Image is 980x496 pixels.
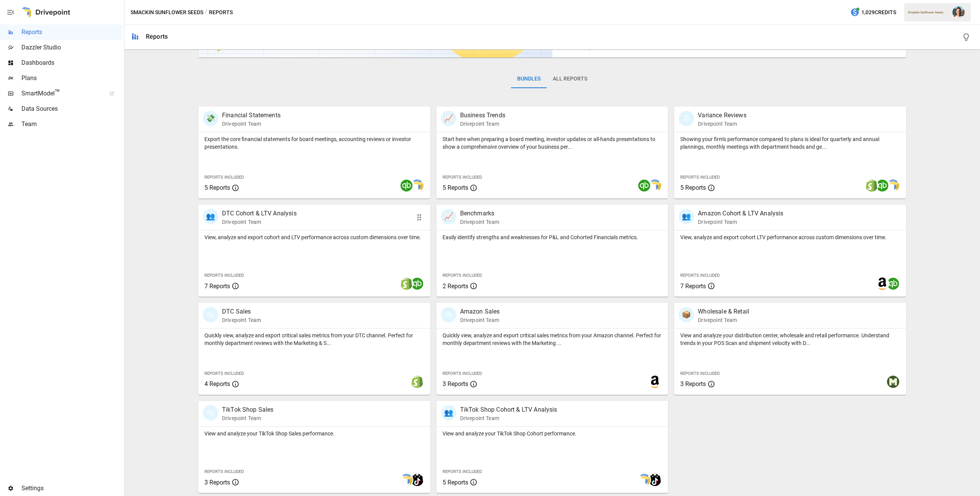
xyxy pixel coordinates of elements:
span: Reports Included [204,175,244,180]
span: 3 Reports [680,380,706,388]
div: / [205,8,207,17]
p: DTC Cohort & LTV Analysis [222,209,297,218]
p: Drivepoint Team [460,120,505,128]
span: Reports Included [443,175,482,180]
div: 👥 [679,209,694,224]
p: View and analyze your TikTok Shop Sales performance. [204,430,424,437]
p: Drivepoint Team [698,316,749,324]
div: 🗓 [679,111,694,126]
div: 👥 [441,405,456,420]
p: View, analyze and export cohort LTV performance across custom dimensions over time. [680,233,900,241]
p: Showing your firm's performance compared to plans is ideal for quarterly and annual plannings, mo... [680,135,900,151]
p: Drivepoint Team [698,218,783,226]
div: Smackin Sunflower Seeds [908,11,948,14]
p: Export the core financial statements for board meetings, accounting reviews or investor presentat... [204,135,424,151]
img: smart model [887,179,899,192]
p: Amazon Sales [460,307,500,316]
span: Settings [21,484,122,493]
span: Reports Included [443,469,482,474]
img: smart model [649,179,661,192]
span: Reports Included [443,273,482,278]
span: Reports [21,28,122,37]
p: Benchmarks [460,209,499,218]
img: quickbooks [876,179,889,192]
div: 🛍 [203,405,218,420]
div: 🛍 [203,307,218,322]
p: Drivepoint Team [222,120,281,128]
span: 5 Reports [443,184,468,191]
p: DTC Sales [222,307,261,316]
p: TikTok Shop Cohort & LTV Analysis [460,405,557,414]
p: Start here when preparing a board meeting, investor updates or all-hands presentations to show a ... [443,135,662,151]
p: Financial Statements [222,111,281,120]
span: Reports Included [204,371,244,376]
p: Variance Reviews [698,111,746,120]
p: View and analyze your TikTok Shop Cohort performance. [443,430,662,437]
img: smart model [638,474,650,486]
p: Drivepoint Team [222,316,261,324]
img: amazon [649,376,661,388]
p: Drivepoint Team [222,414,274,422]
img: amazon [876,278,889,290]
div: 🛍 [441,307,456,322]
p: Drivepoint Team [460,414,557,422]
button: Bundles [511,70,547,88]
img: tiktok [649,474,661,486]
span: Reports Included [680,273,720,278]
img: quickbooks [400,179,413,192]
button: Smackin Sunflower Seeds [131,8,203,17]
div: 📦 [679,307,694,322]
div: 💸 [203,111,218,126]
div: 📈 [441,209,456,224]
span: ™ [55,88,60,97]
p: View, analyze and export cohort and LTV performance across custom dimensions over time. [204,233,424,241]
div: 📈 [441,111,456,126]
span: 5 Reports [204,184,230,191]
img: shopify [400,278,413,290]
span: 2 Reports [443,282,468,290]
span: Reports Included [204,469,244,474]
img: muffindata [887,376,899,388]
div: 👥 [203,209,218,224]
span: 5 Reports [443,479,468,486]
span: Plans [21,74,122,83]
p: Easily identify strengths and weaknesses for P&L and Cohorted Financials metrics. [443,233,662,241]
p: View and analyze your distribution center, wholesale and retail performance. Understand trends in... [680,332,900,347]
img: shopify [411,376,423,388]
span: 5 Reports [680,184,706,191]
button: 1,029Credits [847,5,899,20]
span: Dazzler Studio [21,43,122,52]
img: tiktok [411,474,423,486]
span: Data Sources [21,104,122,113]
span: SmartModel [21,89,101,98]
p: TikTok Shop Sales [222,405,274,414]
span: Reports Included [680,175,720,180]
span: 4 Reports [204,380,230,388]
span: Reports Included [443,371,482,376]
p: Amazon Cohort & LTV Analysis [698,209,783,218]
img: quickbooks [887,278,899,290]
p: Wholesale & Retail [698,307,749,316]
span: 7 Reports [680,282,706,290]
p: Drivepoint Team [460,316,500,324]
span: Dashboards [21,58,122,67]
span: 1,029 Credits [861,8,896,17]
p: Drivepoint Team [698,120,746,128]
div: Reports [146,33,168,40]
img: quickbooks [411,278,423,290]
p: Quickly view, analyze and export critical sales metrics from your DTC channel. Perfect for monthl... [204,332,424,347]
img: quickbooks [638,179,650,192]
span: 3 Reports [204,479,230,486]
span: 7 Reports [204,282,230,290]
span: Team [21,120,122,129]
p: Quickly view, analyze and export critical sales metrics from your Amazon channel. Perfect for mon... [443,332,662,347]
img: shopify [866,179,878,192]
span: Reports Included [680,371,720,376]
img: smart model [400,474,413,486]
button: All Reports [547,70,593,88]
img: smart model [411,179,423,192]
p: Drivepoint Team [460,218,499,226]
p: Drivepoint Team [222,218,297,226]
span: 3 Reports [443,380,468,388]
span: Reports Included [204,273,244,278]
